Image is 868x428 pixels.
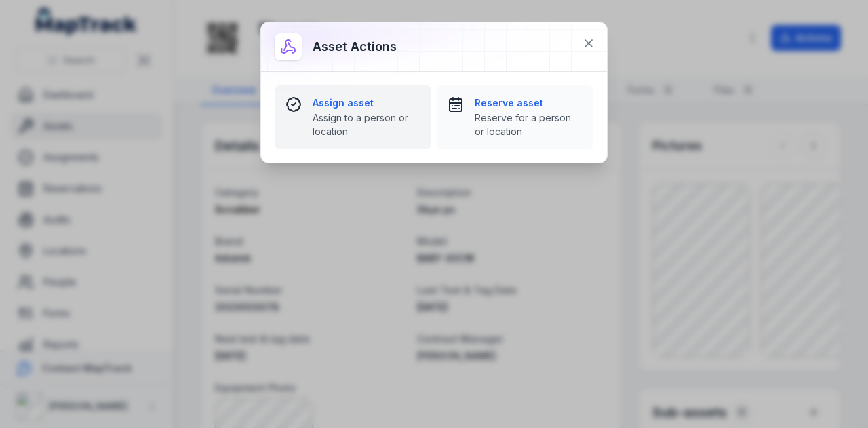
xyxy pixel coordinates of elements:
button: Reserve assetReserve for a person or location [437,85,593,149]
h3: Asset actions [313,37,397,56]
span: Assign to a person or location [313,111,420,138]
strong: Assign asset [313,96,420,110]
button: Assign assetAssign to a person or location [275,85,431,149]
span: Reserve for a person or location [475,111,583,138]
strong: Reserve asset [475,96,583,110]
